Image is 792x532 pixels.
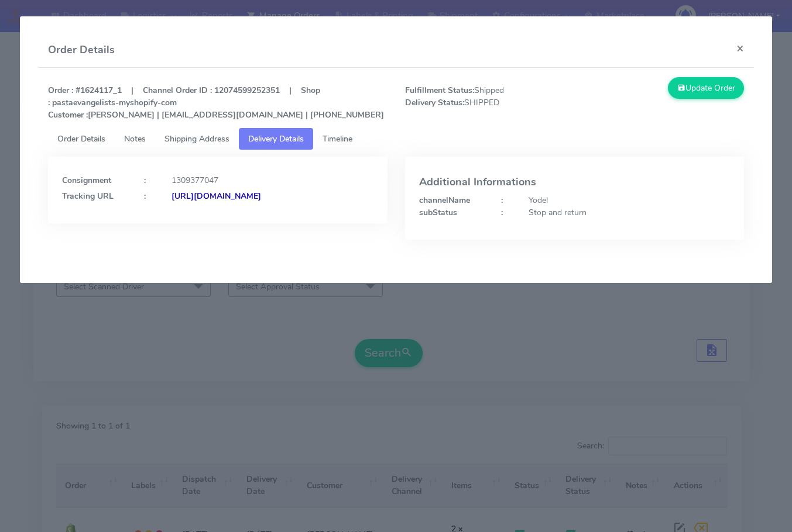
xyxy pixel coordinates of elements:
strong: subStatus [419,207,457,218]
span: Delivery Details [248,133,304,144]
h4: Additional Informations [419,177,731,188]
span: Timeline [323,133,352,144]
span: Shipping Address [164,133,229,144]
button: Update Order [668,77,744,99]
strong: Consignment [62,175,111,186]
div: Stop and return [520,206,739,219]
ul: Tabs [48,128,744,150]
span: Shipped SHIPPED [396,84,575,121]
div: Yodel [520,194,739,206]
strong: [URL][DOMAIN_NAME] [172,191,261,202]
strong: : [144,191,146,202]
strong: Delivery Status: [405,97,464,108]
strong: channelName [419,195,470,206]
div: 1309377047 [163,174,382,186]
h4: Order Details [48,42,115,58]
strong: Order : #1624117_1 | Channel Order ID : 12074599252351 | Shop : pastaevangelists-myshopify-com [P... [48,85,384,120]
span: Notes [124,133,146,144]
strong: : [501,207,503,218]
strong: Customer : [48,109,88,120]
button: Close [727,33,753,64]
strong: : [144,175,146,186]
strong: : [501,195,503,206]
strong: Tracking URL [62,191,114,202]
span: Order Details [57,133,105,144]
strong: Fulfillment Status: [405,85,474,96]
